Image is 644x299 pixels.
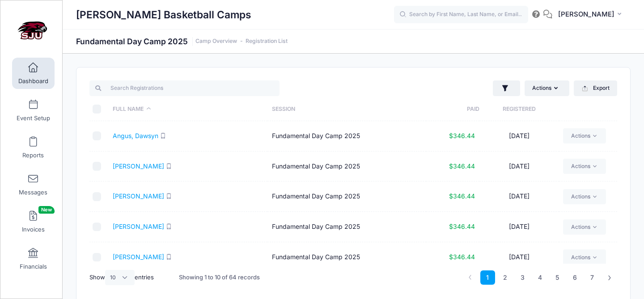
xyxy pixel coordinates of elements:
[195,38,237,45] a: Camp Overview
[0,9,63,52] a: Cindy Griffin Basketball Camps
[89,80,280,96] input: Search Registrations
[18,77,48,85] span: Dashboard
[533,270,547,285] a: 4
[267,121,426,152] td: Fundamental Day Camp 2025
[179,267,260,288] div: Showing 1 to 10 of 64 records
[113,132,158,139] a: Angus, Dawsyn
[498,270,513,285] a: 2
[563,189,606,204] a: Actions
[449,162,475,170] span: $346.44
[76,37,288,46] h1: Fundamental Day Camp 2025
[479,212,559,242] td: [DATE]
[449,132,475,139] span: $346.44
[166,163,172,169] i: SMS enabled
[267,97,426,121] th: Session: activate to sort column ascending
[17,114,50,122] span: Event Setup
[113,192,164,200] a: [PERSON_NAME]
[22,226,45,233] span: Invoices
[105,270,135,285] select: Showentries
[109,97,267,121] th: Full Name: activate to sort column descending
[479,242,559,273] td: [DATE]
[449,223,475,230] span: $346.44
[267,152,426,182] td: Fundamental Day Camp 2025
[166,254,172,260] i: SMS enabled
[563,159,606,174] a: Actions
[20,263,47,270] span: Financials
[267,181,426,212] td: Fundamental Day Camp 2025
[12,206,55,237] a: InvoicesNew
[479,152,559,182] td: [DATE]
[12,132,55,163] a: Reports
[166,193,172,199] i: SMS enabled
[479,181,559,212] td: [DATE]
[19,189,47,196] span: Messages
[563,219,606,235] a: Actions
[160,133,166,139] i: SMS enabled
[585,270,600,285] a: 7
[12,58,55,89] a: Dashboard
[449,253,475,261] span: $346.44
[113,223,164,230] a: [PERSON_NAME]
[12,95,55,126] a: Event Setup
[426,97,479,121] th: Paid: activate to sort column ascending
[568,270,582,285] a: 6
[574,80,617,96] button: Export
[113,162,164,170] a: [PERSON_NAME]
[563,128,606,143] a: Actions
[394,6,528,24] input: Search by First Name, Last Name, or Email...
[267,242,426,273] td: Fundamental Day Camp 2025
[113,253,164,261] a: [PERSON_NAME]
[525,80,569,96] button: Actions
[449,192,475,200] span: $346.44
[12,243,55,274] a: Financials
[267,212,426,242] td: Fundamental Day Camp 2025
[76,4,251,25] h1: [PERSON_NAME] Basketball Camps
[246,38,288,45] a: Registration List
[12,169,55,200] a: Messages
[563,249,606,265] a: Actions
[15,14,49,47] img: Cindy Griffin Basketball Camps
[550,270,565,285] a: 5
[479,97,559,121] th: Registered: activate to sort column ascending
[515,270,530,285] a: 3
[480,270,495,285] a: 1
[552,4,631,25] button: [PERSON_NAME]
[166,223,172,229] i: SMS enabled
[38,206,55,214] span: New
[558,9,614,19] span: [PERSON_NAME]
[22,152,44,159] span: Reports
[479,121,559,152] td: [DATE]
[89,270,154,285] label: Show entries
